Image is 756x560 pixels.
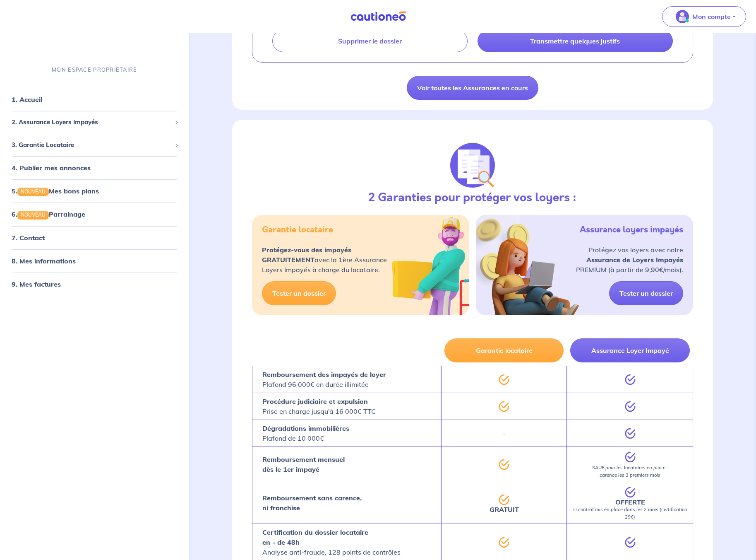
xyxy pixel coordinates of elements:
[12,140,171,150] span: 3. Garantie Locataire
[3,159,186,176] div: 4. Publier mes annonces
[12,95,42,104] a: 1. Accueil
[262,246,351,264] strong: Protégez-vous des impayés GRATUITEMENT
[262,397,368,406] strong: Procédure judiciaire et expulsion
[262,424,349,432] strong: Dégradations immobilières
[12,118,171,127] span: 2. Assurance Loyers Impayés
[262,494,362,512] strong: Remboursement sans carence, ni franchise
[676,10,689,23] img: illu_account_valid_menu.svg
[444,338,564,362] button: Garantie locataire
[12,257,76,265] a: 8. Mes informations
[338,37,402,45] p: Supprimer le dossier
[12,187,99,195] a: 5.NOUVEAUMes bons plans
[580,225,683,235] h5: Assurance loyers impayés
[3,114,186,130] div: 2. Assurance Loyers Impayés
[478,30,673,52] a: Transmettre quelques justifs
[368,191,576,205] h3: 2 Garanties pour protéger vos loyers :
[3,229,186,246] div: 7. Contact
[573,507,687,520] em: si contrat mis en place dans les 2 mois (certification 29€)
[576,245,683,275] p: Protégez vos loyers avec notre PREMIUM (à partir de 9,90€/mois).
[592,465,668,478] em: SAUF pour les locataires en place : carence les 3 premiers mois
[262,245,387,275] p: avec la 1ère Assurance Loyers Impayés à charge du locataire.
[12,280,61,288] a: 9. Mes factures
[570,338,690,362] button: Assurance Loyer Impayé
[262,281,336,305] a: Tester un dossier
[272,30,468,52] a: Supprimer le dossier
[262,455,345,473] strong: Remboursement mensuel dès le 1er impayé
[12,210,85,219] a: 6.NOUVEAUParrainage
[3,276,186,292] div: 9. Mes factures
[262,528,368,546] strong: Certification du dossier locataire en - de 48h
[3,91,186,108] div: 1. Accueil
[3,183,186,199] div: 5.NOUVEAUMes bons plans
[586,256,683,264] strong: Assurance de Loyers Impayés
[441,420,567,447] div: -
[12,234,45,242] a: 7. Contact
[262,396,376,416] p: Prise en charge jusqu’à 16 000€ TTC
[3,253,186,269] div: 8. Mes informations
[3,137,186,153] div: 3. Garantie Locataire
[52,66,137,74] p: MON ESPACE PROPRIÉTAIRE
[12,164,91,172] a: 4. Publier mes annonces
[662,6,746,27] button: illu_account_valid_menu.svgMon compte
[407,76,538,100] a: Voir toutes les Assurances en cours
[530,37,620,45] p: Transmettre quelques justifs
[347,11,409,22] img: Cautioneo
[609,281,683,305] a: Tester un dossier
[692,12,731,22] p: Mon compte
[3,206,186,223] div: 6.NOUVEAUParrainage
[450,143,495,188] img: justif-loupe
[615,498,645,506] strong: OFFERTE
[490,505,519,514] strong: GRATUIT
[262,370,386,379] strong: Remboursement des impayés de loyer
[262,527,401,557] p: Analyse anti-fraude, 128 points de contrôles
[262,369,386,389] p: Plafond 96 000€ en durée illimitée
[262,225,333,235] h5: Garantie locataire
[262,423,349,443] p: Plafond de 10 000€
